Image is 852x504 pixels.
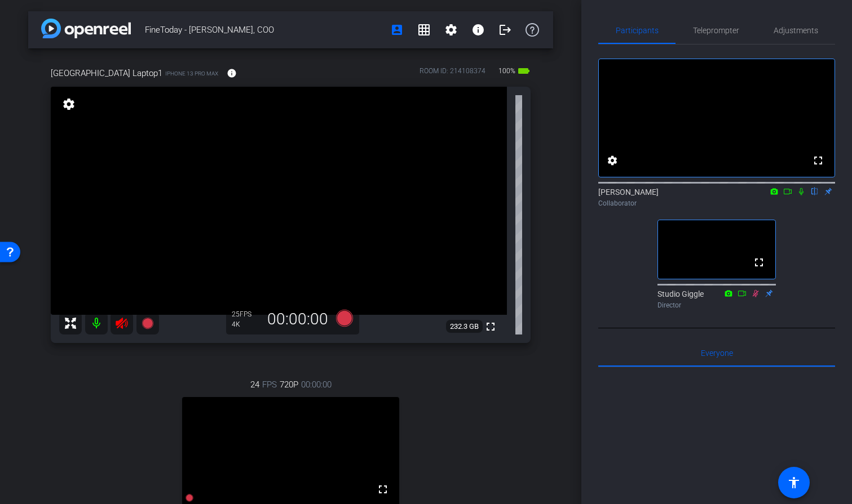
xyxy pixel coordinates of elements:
[417,23,431,37] mat-icon: grid_on
[390,23,404,37] mat-icon: account_box
[693,26,739,34] span: Teleprompter
[41,19,131,38] img: app-logo
[262,378,277,391] span: FPS
[250,378,259,391] span: 24
[657,288,776,310] div: Studio Giggle
[51,67,162,79] span: [GEOGRAPHIC_DATA] Laptop1
[701,349,733,357] span: Everyone
[232,320,260,329] div: 4K
[598,186,835,208] div: [PERSON_NAME]
[446,320,483,333] span: 232.3 GB
[484,320,497,333] mat-icon: fullscreen
[517,64,531,78] mat-icon: battery_std
[240,310,251,318] span: FPS
[498,23,512,37] mat-icon: logout
[165,69,218,78] span: iPhone 13 Pro Max
[657,300,776,310] div: Director
[301,378,332,391] span: 00:00:00
[376,483,390,496] mat-icon: fullscreen
[444,23,458,37] mat-icon: settings
[752,256,766,269] mat-icon: fullscreen
[497,62,517,80] span: 100%
[471,23,485,37] mat-icon: info
[61,97,77,111] mat-icon: settings
[260,310,335,329] div: 00:00:00
[145,19,383,41] span: FineToday - [PERSON_NAME], COO
[227,68,237,78] mat-icon: info
[787,476,801,489] mat-icon: accessibility
[280,378,298,391] span: 720P
[606,154,619,167] mat-icon: settings
[774,26,818,34] span: Adjustments
[232,310,260,319] div: 25
[811,154,825,167] mat-icon: fullscreen
[598,198,835,208] div: Collaborator
[420,66,485,82] div: ROOM ID: 214108374
[616,26,659,34] span: Participants
[808,186,822,196] mat-icon: flip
